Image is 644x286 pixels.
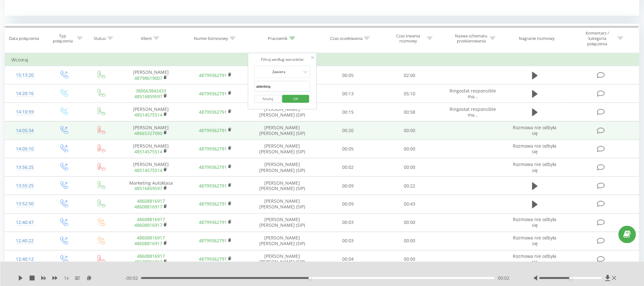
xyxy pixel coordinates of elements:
[199,238,227,244] a: 48799362791
[134,112,162,118] a: 48514575514
[330,36,363,41] div: Czas oczekiwania
[11,180,38,192] div: 13:55:25
[247,177,317,195] td: [PERSON_NAME] [PERSON_NAME] (SIP)
[11,198,38,210] div: 13:52:50
[11,161,38,174] div: 13:56:25
[137,198,165,204] a: 48608816917
[513,143,557,155] span: Rozmowa nie odbyła się
[379,177,441,195] td: 00:22
[94,36,106,41] div: Status
[9,36,39,41] div: Data połączenia
[317,232,379,250] td: 00:03
[134,130,162,136] a: 48665327080
[268,36,288,41] div: Pracownik
[247,250,317,269] td: [PERSON_NAME] [PERSON_NAME] (SIP)
[379,213,441,232] td: 00:00
[64,275,69,281] span: 1 x
[379,195,441,213] td: 00:43
[379,140,441,158] td: 00:00
[317,158,379,176] td: 00:02
[513,217,557,228] span: Rozmowa nie odbyła się
[199,219,227,226] a: 48799362791
[317,85,379,103] td: 00:13
[519,36,555,41] div: Nagranie rozmowy
[254,56,310,63] div: Filtruj według warunków
[391,33,425,44] div: Czas trwania rozmowy
[254,95,281,103] button: Anuluj
[50,33,75,44] div: Typ połączenia
[134,149,162,155] a: 48514575514
[134,167,162,173] a: 48514575514
[317,66,379,85] td: 00:05
[379,250,441,269] td: 00:00
[579,30,616,47] div: Komentarz / kategoria połączenia
[247,140,317,158] td: [PERSON_NAME] [PERSON_NAME] (SIP)
[134,204,162,210] a: 48608816917
[137,253,165,259] a: 48608816917
[199,91,227,97] a: 48799362791
[194,36,228,41] div: Numer biznesowy
[247,213,317,232] td: [PERSON_NAME] [PERSON_NAME] (SIP)
[513,124,557,136] span: Rozmowa nie odbyła się
[454,33,488,44] div: Nazwa schematu przekierowania
[141,36,152,41] div: Klient
[317,140,379,158] td: 00:05
[119,103,183,121] td: [PERSON_NAME]
[119,177,183,195] td: Marketing Autoklasa
[317,250,379,269] td: 00:04
[247,103,317,121] td: [PERSON_NAME] [PERSON_NAME] (SIP)
[134,186,162,192] a: 48516859597
[125,275,141,281] span: - 00:02
[513,161,557,173] span: Rozmowa nie odbyła się
[5,54,639,66] td: Wczoraj
[11,143,38,155] div: 14:05:10
[137,217,165,223] a: 48608816917
[317,213,379,232] td: 00:03
[379,158,441,176] td: 00:00
[134,75,162,81] a: 48798619007
[199,72,227,78] a: 48799362791
[317,177,379,195] td: 00:09
[254,81,310,92] input: Wprowadź wartość
[247,121,317,140] td: [PERSON_NAME] [PERSON_NAME] (SIP)
[136,88,166,94] a: 380663842433
[11,106,38,118] div: 14:10:59
[137,235,165,241] a: 48608816917
[199,127,227,133] a: 48799362791
[247,232,317,250] td: [PERSON_NAME] [PERSON_NAME] (SIP)
[379,103,441,121] td: 00:58
[247,158,317,176] td: [PERSON_NAME] [PERSON_NAME] (SIP)
[317,121,379,140] td: 00:20
[498,275,509,281] span: 00:02
[11,124,38,137] div: 14:05:34
[11,253,38,266] div: 12:40:12
[11,235,38,247] div: 12:40:22
[134,259,162,265] a: 48608816917
[450,88,496,99] span: Ringostat responsible ma...
[317,103,379,121] td: 00:15
[287,94,305,104] span: OK
[199,109,227,115] a: 48799362791
[134,241,162,247] a: 48608816917
[513,253,557,265] span: Rozmowa nie odbyła się
[513,235,557,247] span: Rozmowa nie odbyła się
[379,85,441,103] td: 05:10
[199,256,227,262] a: 48799362791
[119,140,183,158] td: [PERSON_NAME]
[199,164,227,170] a: 48799362791
[119,121,183,140] td: [PERSON_NAME]
[11,217,38,229] div: 12:40:47
[199,146,227,152] a: 48799362791
[282,95,309,103] button: OK
[134,222,162,228] a: 48608816917
[379,232,441,250] td: 00:00
[199,201,227,207] a: 48799362791
[570,277,572,279] div: Accessibility label
[134,93,162,99] a: 48516859597
[379,66,441,85] td: 02:00
[450,106,496,118] span: Ringostat responsible ma...
[247,195,317,213] td: [PERSON_NAME] [PERSON_NAME] (SIP)
[119,66,183,85] td: [PERSON_NAME]
[317,195,379,213] td: 00:09
[119,158,183,176] td: [PERSON_NAME]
